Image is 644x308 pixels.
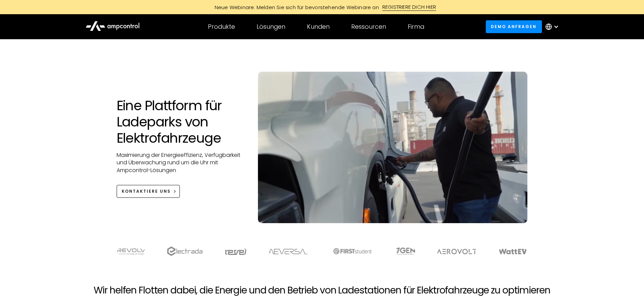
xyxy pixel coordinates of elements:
[307,23,330,30] div: Kunden
[208,23,235,30] div: Produkte
[167,246,202,256] img: electrada logo
[257,23,285,30] div: Lösungen
[170,3,474,11] a: Neue Webinare: Melden Sie sich für bevorstehende Webinare anREGISTRIERE DICH HIER
[499,249,527,254] img: WattEV logo
[351,23,386,30] div: Ressourcen
[94,285,550,296] h2: Wir helfen Flotten dabei, die Energie und den Betrieb von Ladestationen für Elektrofahrzeuge zu o...
[122,188,171,194] div: KONTAKTIERE UNS
[117,185,180,197] a: KONTAKTIERE UNS
[382,3,436,11] div: REGISTRIERE DICH HIER
[486,20,542,33] a: Demo anfragen
[437,249,477,254] img: Aerovolt Logo
[208,4,382,11] div: Neue Webinare: Melden Sie sich für bevorstehende Webinare an
[408,23,424,30] div: Firma
[117,151,245,174] p: Maximierung der Energieeffizienz, Verfügbarkeit und Überwachung rund um die Uhr mit Ampcontrol-Lö...
[117,97,245,146] h1: Eine Plattform für Ladeparks von Elektrofahrzeuge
